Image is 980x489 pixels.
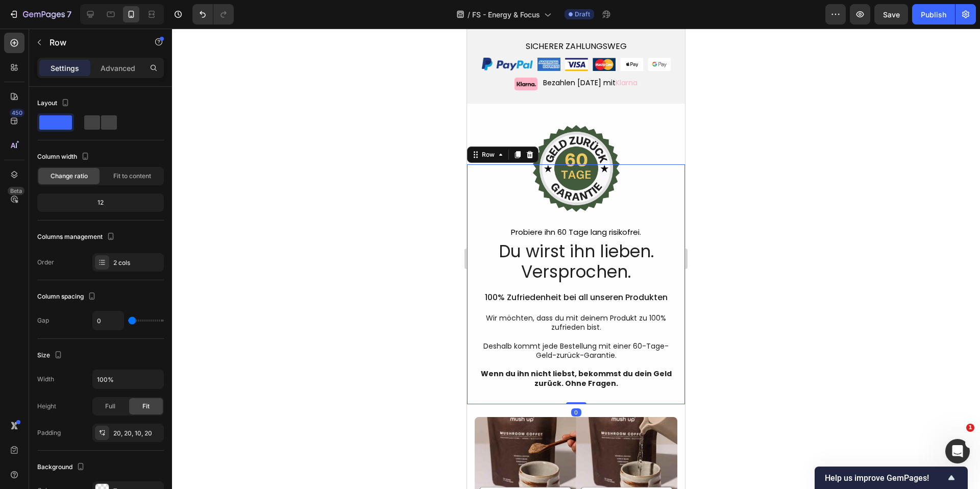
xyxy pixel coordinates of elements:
span: FS - Energy & Focus [472,9,540,20]
div: Width [37,375,54,384]
button: Save [874,4,908,25]
span: Help us improve GemPages! [825,473,945,483]
button: 7 [4,4,76,25]
div: Undo/Redo [192,4,234,25]
div: 450 [10,109,24,117]
div: Layout [37,96,71,110]
div: 12 [39,195,162,210]
div: Gap [37,316,49,325]
div: Column width [37,150,91,164]
div: 2 cols [113,258,161,267]
div: 20, 20, 10, 20 [113,429,161,438]
iframe: Intercom live chat [945,439,970,463]
span: Change ratio [51,172,88,181]
span: Draft [575,10,590,19]
div: Column spacing [37,290,98,304]
span: Full [105,402,115,411]
p: 7 [67,8,71,20]
iframe: Design area [467,29,685,489]
div: Order [37,258,54,267]
input: Auto [93,311,124,330]
span: Fit [142,402,150,411]
button: Publish [912,4,955,25]
div: Columns management [37,230,117,244]
div: Publish [921,9,946,20]
span: Fit to content [113,172,151,181]
div: Background [37,460,87,474]
p: Row [50,36,136,48]
span: 1 [966,424,974,432]
div: Height [37,402,56,411]
span: Save [883,10,900,19]
span: / [468,9,470,20]
input: Auto [93,370,163,388]
p: Advanced [101,63,135,74]
p: Settings [51,63,79,74]
button: Show survey - Help us improve GemPages! [825,472,958,484]
div: Size [37,349,64,362]
div: Beta [8,187,24,195]
div: Padding [37,428,61,437]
